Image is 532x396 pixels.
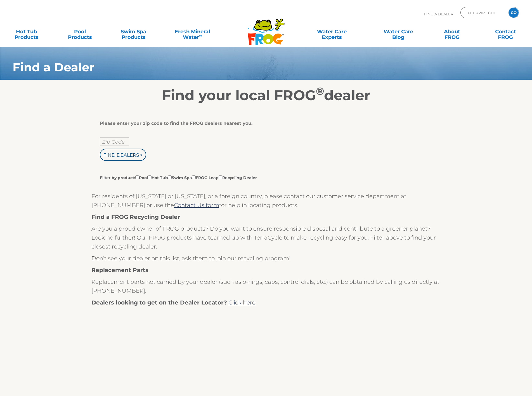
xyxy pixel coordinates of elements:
input: Filter by product:PoolHot TubSwim SpaFROG LeapRecycling Dealer [219,175,222,179]
img: Frog Products Logo [245,11,288,45]
sup: ∞ [199,33,202,38]
a: PoolProducts [59,26,101,37]
a: Swim SpaProducts [113,26,154,37]
strong: Replacement Parts [91,267,148,273]
input: Filter by product:PoolHot TubSwim SpaFROG LeapRecycling Dealer [192,175,196,179]
p: Are you a proud owner of FROG products? Do you want to ensure responsible disposal and contribute... [91,224,441,251]
a: Click here [228,299,256,306]
a: Contact Us form [174,202,219,208]
p: Replacement parts not carried by your dealer (such as o-rings, caps, control dials, etc.) can be ... [91,277,441,295]
p: For residents of [US_STATE] or [US_STATE], or a foreign country, please contact our customer serv... [91,192,441,210]
a: Fresh MineralWater∞ [166,26,218,37]
input: Filter by product:PoolHot TubSwim SpaFROG LeapRecycling Dealer [135,175,139,179]
strong: Dealers looking to get on the Dealer Locator? [91,299,227,306]
div: Please enter your zip code to find the FROG dealers nearest you. [100,121,428,126]
input: Filter by product:PoolHot TubSwim SpaFROG LeapRecycling Dealer [148,175,152,179]
label: Filter by product: Pool Hot Tub Swim Spa FROG Leap Recycling Dealer [100,174,257,181]
sup: ® [316,85,324,97]
p: Find A Dealer [424,7,453,21]
h1: Find a Dealer [13,60,476,74]
a: Water CareBlog [378,26,419,37]
p: Don’t see your dealer on this list, ask them to join our recycling program! [91,254,441,263]
a: Water CareExperts [298,26,366,37]
input: Filter by product:PoolHot TubSwim SpaFROG LeapRecycling Dealer [168,175,172,179]
strong: Find a FROG Recycling Dealer [91,214,180,220]
a: ContactFROG [485,26,526,37]
a: Hot TubProducts [6,26,47,37]
input: Find Dealers > [100,149,146,161]
a: AboutFROG [431,26,473,37]
h2: Find your local FROG dealer [4,87,528,104]
input: GO [509,8,519,18]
